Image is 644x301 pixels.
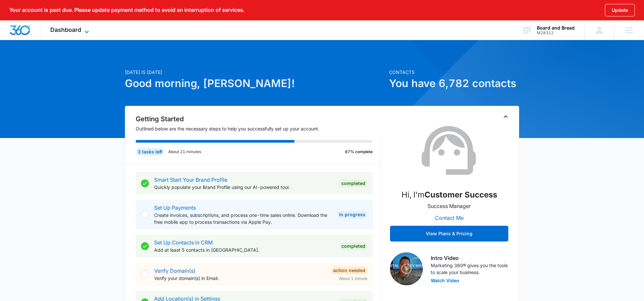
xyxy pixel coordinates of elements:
a: Set Up Payments [154,204,196,211]
h3: Intro Video [431,254,508,262]
p: Create invoices, subscriptions, and process one-time sales online. Download the free mobile app t... [154,212,332,225]
p: Outlined below are the necessary steps to help you successfully set up your account. [136,125,381,132]
img: Intro Video [390,252,423,285]
p: About 21 minutes [168,149,201,155]
div: account name [537,25,575,31]
p: Quickly populate your Brand Profile using our AI-powered tool. [154,184,334,191]
a: Verify Domain(s) [154,267,195,274]
div: Completed [339,179,367,187]
img: Customer Success [416,118,482,184]
div: In Progress [337,211,367,219]
p: Add at least 5 contacts in [GEOGRAPHIC_DATA]. [154,246,334,253]
button: Update [605,4,635,16]
span: Dashboard [50,26,81,33]
p: Your account is past due. Please update payment method to avoid an interruption of services. [9,7,244,13]
div: Completed [339,242,367,250]
div: Action Needed [331,266,367,274]
p: Marketing 360® gives you the tools to scale your business. [431,262,508,276]
h1: You have 6,782 contacts [389,76,519,91]
p: [DATE] is [DATE] [125,69,385,76]
p: Success Manager [427,202,471,210]
h2: Getting Started [136,114,381,124]
a: Smart Start Your Brand Profile [154,176,227,183]
p: 67% complete [345,149,373,155]
button: View Plans & Pricing [390,226,508,242]
div: Dashboard [40,20,101,40]
p: Verify your domain(s) in Email. [154,275,326,282]
a: Set Up Contacts in CRM [154,239,213,246]
span: About 1 minute [339,276,367,282]
strong: Customer Success [425,190,497,199]
button: Contact Me [428,210,470,226]
p: Contacts [389,69,519,76]
div: 3 tasks left [136,148,164,156]
button: Toggle Collapse [502,113,510,121]
div: account id [537,31,575,35]
h1: Good morning, [PERSON_NAME]! [125,76,385,91]
button: Watch Video [431,278,459,283]
p: Hi, I'm [402,189,497,201]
